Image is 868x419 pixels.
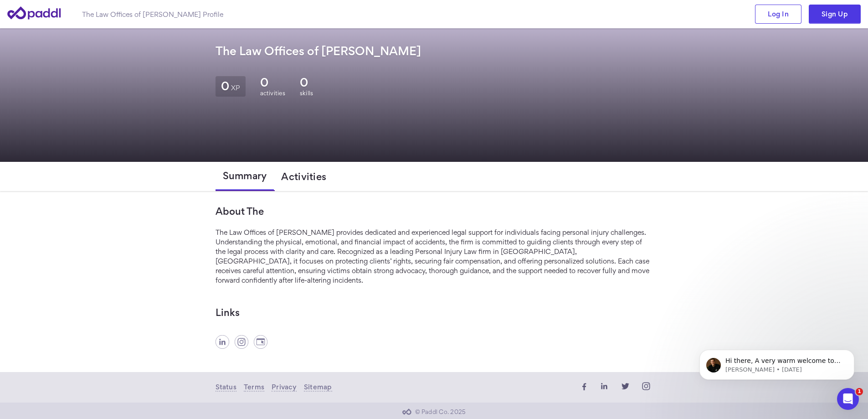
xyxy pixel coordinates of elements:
a: facebook [576,379,590,395]
a: linkedin [597,379,611,395]
span: activities [260,90,285,97]
span: Activities [281,171,326,182]
div: The Law Offices of [PERSON_NAME] provides dedicated and experienced legal support for individuals... [216,228,653,285]
a: Sign Up [809,5,861,24]
span: Hi there, A very warm welcome to you, we are so pleased that you've joined our wonderful communit... [40,26,155,124]
a: instagram [639,379,653,395]
h3: About The [216,206,653,217]
a: Log In [755,5,801,24]
a: twitter [618,379,632,395]
span: 0 [300,76,308,89]
p: Message from Myles, sent 4d ago [40,35,157,43]
span: 0 [221,82,229,90]
a: linkedin [216,335,229,351]
small: XP [231,85,240,90]
h1: The Law Offices of [PERSON_NAME] [216,45,421,58]
span: 0 [260,76,268,89]
span: Summary [223,170,267,181]
a: Terms [244,383,264,392]
iframe: Intercom live chat [837,388,859,410]
h3: Links [216,307,653,318]
span: skills [300,90,313,97]
h1: The Law Offices of [PERSON_NAME] Profile [82,10,223,19]
a: website [254,335,267,351]
div: tabs [216,162,653,191]
a: instagram [235,335,248,351]
iframe: Intercom notifications message [686,331,868,394]
span: 1 [856,388,863,395]
span: © Paddl Co. 2025 [415,409,466,415]
a: Status [216,383,236,392]
a: Privacy [272,383,297,392]
a: Sitemap [304,383,332,392]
